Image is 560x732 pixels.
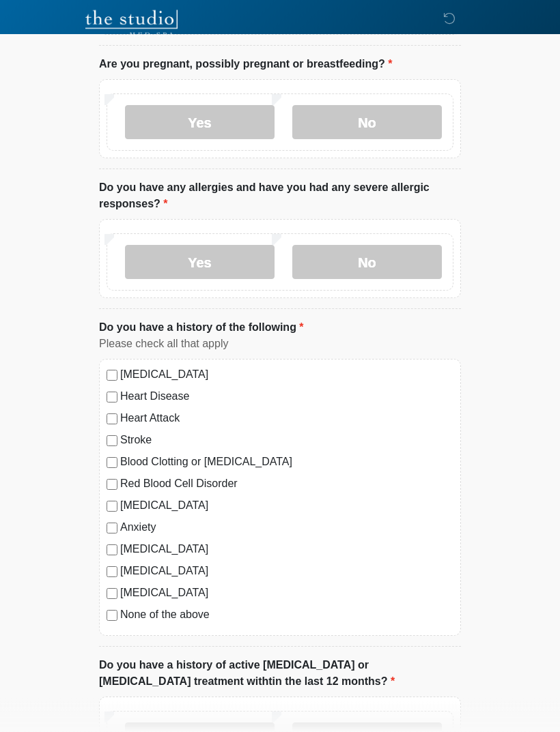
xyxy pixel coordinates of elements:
input: Red Blood Cell Disorder [107,480,117,491]
input: [MEDICAL_DATA] [107,501,117,512]
img: The Studio Med Spa Logo [85,10,178,38]
label: Yes [125,106,275,140]
input: Stroke [107,436,117,447]
label: Red Blood Cell Disorder [120,476,453,493]
label: [MEDICAL_DATA] [120,563,453,580]
label: Heart Attack [120,411,453,427]
label: None of the above [120,607,453,624]
label: Heart Disease [120,389,453,405]
input: Heart Disease [107,392,117,403]
label: No [292,246,442,280]
label: Blood Clotting or [MEDICAL_DATA] [120,454,453,471]
label: [MEDICAL_DATA] [120,542,453,558]
label: No [292,106,442,140]
input: Anxiety [107,523,117,534]
input: [MEDICAL_DATA] [107,567,117,578]
input: [MEDICAL_DATA] [107,370,117,381]
label: [MEDICAL_DATA] [120,498,453,514]
input: [MEDICAL_DATA] [107,545,117,556]
input: Blood Clotting or [MEDICAL_DATA] [107,458,117,469]
input: [MEDICAL_DATA] [107,589,117,600]
label: Anxiety [120,520,453,536]
label: Are you pregnant, possibly pregnant or breastfeeding? [99,57,392,73]
label: Do you have a history of active [MEDICAL_DATA] or [MEDICAL_DATA] treatment withtin the last 12 mo... [99,658,461,690]
div: Please check all that apply [99,336,461,353]
label: [MEDICAL_DATA] [120,367,453,383]
input: None of the above [107,611,117,621]
label: Do you have a history of the following [99,320,304,336]
label: Do you have any allergies and have you had any severe allergic responses? [99,180,461,213]
input: Heart Attack [107,414,117,425]
label: [MEDICAL_DATA] [120,585,453,602]
label: Stroke [120,433,453,449]
label: Yes [125,246,275,280]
